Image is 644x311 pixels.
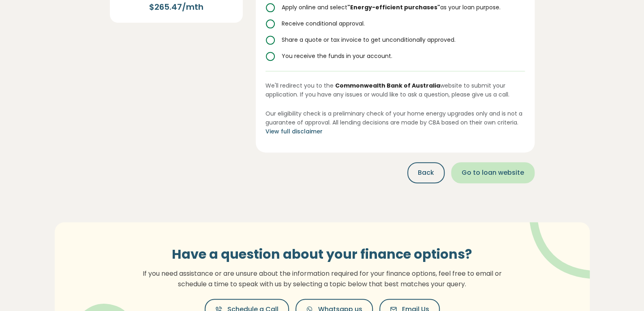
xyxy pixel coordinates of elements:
span: You receive the funds in your account. [282,52,392,60]
img: vector [508,200,614,279]
strong: "Energy-efficient purchases" [347,3,440,11]
button: Back [407,162,445,183]
iframe: Chat Widget [603,272,644,311]
span: Back [418,168,434,178]
p: If you need assistance or are unsure about the information required for your finance options, fee... [138,268,507,289]
span: Share a quote or tax invoice to get unconditionally approved. [282,36,456,44]
div: $ 265.47 /mth [145,1,208,13]
button: Go to loan website [451,162,535,183]
strong: Commonwealth Bank of Australia [335,82,440,90]
span: Receive conditional approval. [282,19,365,28]
span: Apply online and select as your loan purpose. [282,3,501,11]
button: View full disclaimer [265,127,323,136]
h3: Have a question about your finance options? [138,247,507,262]
p: We'll redirect you to the website to submit your application. If you have any issues or would lik... [265,71,525,99]
p: Our eligibility check is a preliminary check of your home energy upgrades only and is not a guara... [265,109,525,136]
span: Go to loan website [462,168,524,178]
